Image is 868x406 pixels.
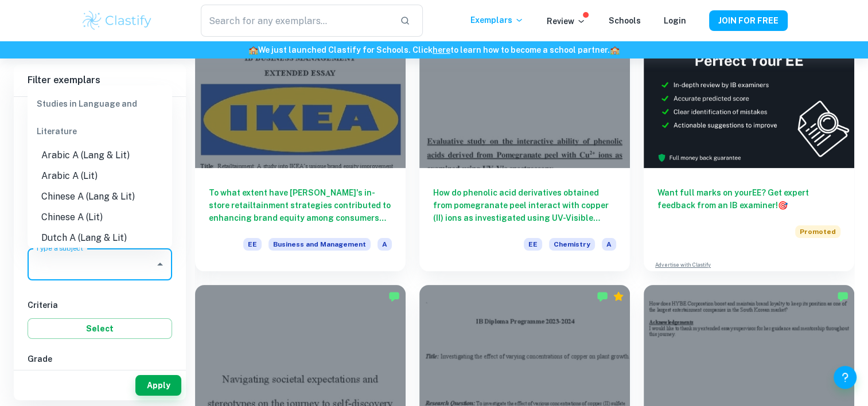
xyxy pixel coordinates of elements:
button: Apply [135,375,181,396]
span: 🏫 [248,45,258,54]
p: Exemplars [470,14,524,26]
span: EE [243,238,262,251]
img: Marked [388,291,400,302]
a: Schools [609,16,641,25]
a: here [433,45,450,54]
span: Chemistry [549,238,595,251]
div: Studies in Language and Literature [28,90,172,145]
h6: How do phenolic acid derivatives obtained from pomegranate peel interact with copper (II) ions as... [433,186,616,224]
span: Promoted [795,225,840,238]
div: Premium [613,291,624,302]
a: To what extent have [PERSON_NAME]'s in-store retailtainment strategies contributed to enhancing b... [195,10,406,271]
p: Review [547,15,586,28]
h6: Want full marks on your EE ? Get expert feedback from an IB examiner! [657,186,840,212]
h6: To what extent have [PERSON_NAME]'s in-store retailtainment strategies contributed to enhancing b... [209,186,392,224]
span: Business and Management [268,238,371,251]
a: Want full marks on yourEE? Get expert feedback from an IB examiner!PromotedAdvertise with Clastify [644,10,854,271]
h6: Filter exemplars [14,64,186,96]
li: Chinese A (Lit) [28,207,172,228]
li: Chinese A (Lang & Lit) [28,186,172,207]
span: 🎯 [778,201,788,210]
li: Dutch A (Lang & Lit) [28,228,172,248]
span: 🏫 [610,45,620,54]
span: A [602,238,616,251]
span: A [377,238,392,251]
a: Login [664,16,686,25]
label: Type a subject [36,243,83,253]
img: Thumbnail [644,10,854,168]
h6: We just launched Clastify for Schools. Click to learn how to become a school partner. [2,44,866,56]
a: How do phenolic acid derivatives obtained from pomegranate peel interact with copper (II) ions as... [419,10,630,271]
button: Close [152,256,168,272]
li: Arabic A (Lit) [28,166,172,186]
button: Select [28,318,172,339]
li: Arabic A (Lang & Lit) [28,145,172,166]
button: JOIN FOR FREE [709,10,788,31]
h6: Criteria [28,299,172,311]
img: Marked [837,291,848,302]
span: EE [524,238,542,251]
img: Clastify logo [81,9,154,32]
h6: Grade [28,353,172,365]
input: Search for any exemplars... [201,5,390,37]
button: Help and Feedback [834,366,857,389]
img: Marked [597,291,608,302]
a: Advertise with Clastify [655,261,711,269]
